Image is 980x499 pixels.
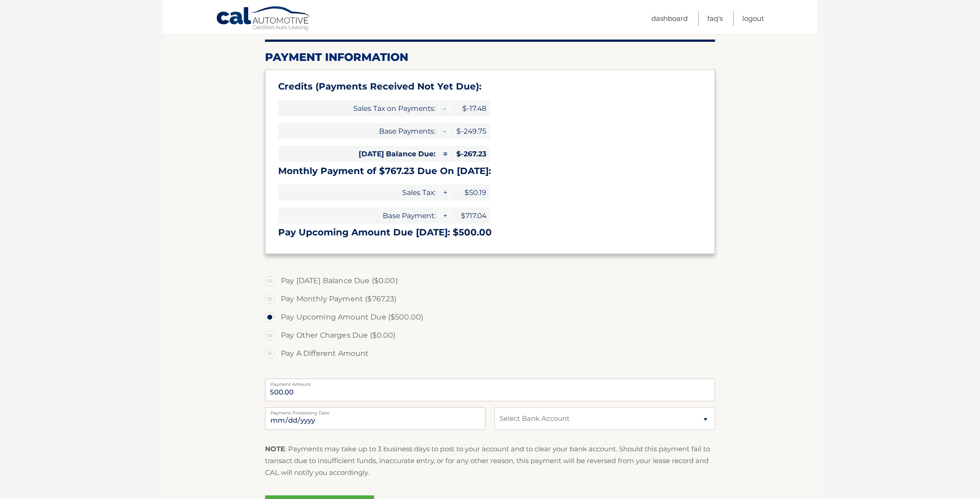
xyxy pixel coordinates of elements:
[278,227,702,238] h3: Pay Upcoming Amount Due [DATE]: $500.00
[265,50,715,64] h2: Payment Information
[449,146,490,162] span: $-267.23
[278,100,439,116] span: Sales Tax on Payments:
[651,11,688,26] a: Dashboard
[265,272,715,290] label: Pay [DATE] Balance Due ($0.00)
[449,123,490,139] span: $-249.75
[265,444,285,453] strong: NOTE
[265,407,485,414] label: Payment Processing Date
[278,146,439,162] span: [DATE] Balance Due:
[265,326,715,344] label: Pay Other Charges Due ($0.00)
[449,185,490,200] span: $50.19
[742,11,764,26] a: Logout
[440,146,449,162] span: =
[265,344,715,363] label: Pay A Different Amount
[278,208,439,224] span: Base Payment:
[440,123,449,139] span: -
[278,185,439,200] span: Sales Tax:
[440,185,449,200] span: +
[265,379,715,386] label: Payment Amount
[278,165,702,177] h3: Monthly Payment of $767.23 Due On [DATE]:
[265,379,715,401] input: Payment Amount
[265,443,715,479] p: : Payments may take up to 3 business days to post to your account and to clear your bank account....
[216,6,311,32] a: Cal Automotive
[440,100,449,116] span: -
[449,208,490,224] span: $717.04
[707,11,723,26] a: FAQ's
[265,290,715,308] label: Pay Monthly Payment ($767.23)
[265,308,715,326] label: Pay Upcoming Amount Due ($500.00)
[265,407,485,430] input: Payment Date
[440,208,449,224] span: +
[449,100,490,116] span: $-17.48
[278,81,702,92] h3: Credits (Payments Received Not Yet Due):
[278,123,439,139] span: Base Payments:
